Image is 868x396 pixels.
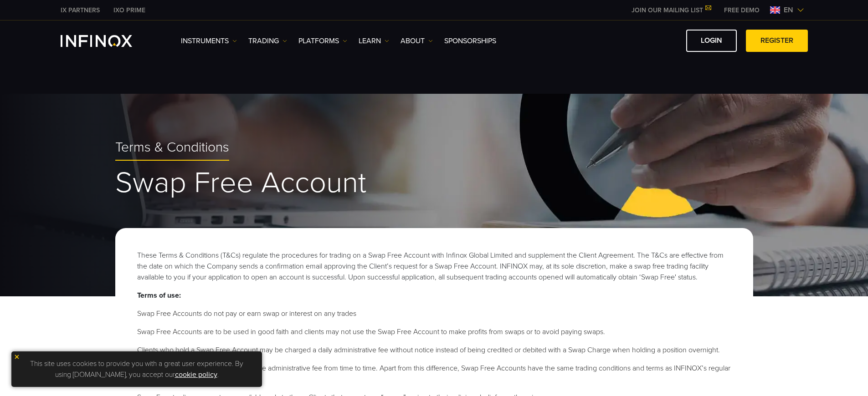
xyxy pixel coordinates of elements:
[401,36,433,46] a: ABOUT
[54,5,107,15] a: INFINOX
[115,168,753,198] h1: Swap Free Account
[61,35,154,47] a: INFINOX Logo
[248,36,287,46] a: TRADING
[359,36,389,46] a: Learn
[16,356,257,382] p: This site uses cookies to provide you with a great user experience. By using [DOMAIN_NAME], you a...
[137,345,731,355] li: Clients who hold a Swap Free Account may be charged a daily administrative fee without notice ins...
[717,5,766,15] a: INFINOX MENU
[298,36,347,46] a: PLATFORMS
[686,30,737,52] a: LOGIN
[137,326,731,337] li: Swap Free Accounts are to be used in good faith and clients may not use the Swap Free Account to ...
[137,290,731,301] p: Terms of use:
[107,5,152,15] a: INFINOX
[625,6,717,14] a: JOIN OUR MAILING LIST
[175,370,217,379] a: cookie policy
[137,363,731,385] li: INFINOX reserves the right to change the administrative fee from time to time. Apart from this di...
[14,354,20,360] img: yellow close icon
[444,36,496,46] a: SPONSORSHIPS
[780,5,797,15] span: en
[746,30,808,52] a: REGISTER
[181,36,237,46] a: Instruments
[115,139,229,156] span: Terms & Conditions
[137,308,731,319] li: Swap Free Accounts do not pay or earn swap or interest on any trades
[137,250,731,283] p: These Terms & Conditions (T&Cs) regulate the procedures for trading on a Swap Free Account with I...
